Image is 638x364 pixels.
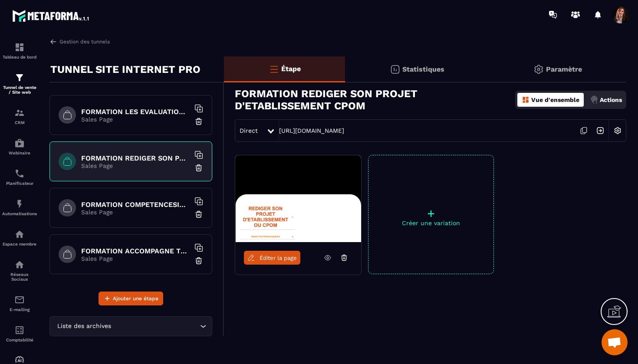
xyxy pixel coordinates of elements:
[81,200,190,209] h6: FORMATION COMPETENCESIDECEHPAD
[2,120,37,125] p: CRM
[546,65,582,73] p: Paramètre
[194,117,203,126] img: trash
[2,223,37,253] a: automationsautomationsEspace membre
[2,36,37,66] a: formationformationTableau de bord
[244,251,300,265] a: Éditer la page
[402,65,444,73] p: Statistiques
[235,155,361,242] img: image
[14,295,25,305] img: email
[609,122,626,139] img: setting-w.858f3a88.svg
[2,211,37,216] p: Automatisations
[590,96,598,104] img: actions.d6e523a2.png
[2,242,37,246] p: Espace membre
[50,61,201,78] p: TUNNEL SITE INTERNET PRO
[2,181,37,186] p: Planificateur
[2,162,37,192] a: schedulerschedulerPlanificateur
[81,255,190,262] p: Sales Page
[2,151,37,155] p: Webinaire
[81,162,190,169] p: Sales Page
[2,192,37,223] a: automationsautomationsAutomatisations
[2,288,37,318] a: emailemailE-mailing
[14,259,25,270] img: social-network
[49,38,57,46] img: arrow
[81,154,190,162] h6: FORMATION REDIGER SON PROJET D'ETABLISSEMENT CPOM
[113,321,198,331] input: Search for option
[602,329,628,355] a: Ouvrir le chat
[14,168,25,179] img: scheduler
[113,294,158,303] span: Ajouter une étape
[533,64,544,75] img: setting-gr.5f69749f.svg
[81,108,190,116] h6: FORMATION LES EVALUATIONS EN SANTE
[14,42,25,52] img: formation
[368,207,493,220] p: +
[592,122,608,139] img: arrow-next.bcc2205e.svg
[194,256,203,265] img: trash
[81,247,190,255] h6: FORMATION ACCOMPAGNE TRACEUR
[81,116,190,123] p: Sales Page
[14,229,25,239] img: automations
[2,101,37,131] a: formationformationCRM
[531,96,579,103] p: Vue d'ensemble
[99,292,163,305] button: Ajouter une étape
[269,64,279,74] img: bars-o.4a397970.svg
[600,96,622,103] p: Actions
[522,96,529,104] img: dashboard-orange.40269519.svg
[49,38,110,46] a: Gestion des tunnels
[12,8,90,23] img: logo
[194,164,203,172] img: trash
[14,72,25,83] img: formation
[390,64,400,75] img: stats.20deebd0.svg
[235,88,515,112] h3: FORMATION REDIGER SON PROJET D'ETABLISSEMENT CPOM
[81,209,190,216] p: Sales Page
[281,65,301,73] p: Étape
[240,127,258,134] span: Direct
[2,307,37,312] p: E-mailing
[279,127,344,134] a: [URL][DOMAIN_NAME]
[2,318,37,349] a: accountantaccountantComptabilité
[2,272,37,282] p: Réseaux Sociaux
[2,338,37,342] p: Comptabilité
[2,55,37,59] p: Tableau de bord
[14,138,25,148] img: automations
[14,108,25,118] img: formation
[55,321,113,331] span: Liste des archives
[194,210,203,219] img: trash
[2,253,37,288] a: social-networksocial-networkRéseaux Sociaux
[260,255,297,261] span: Éditer la page
[14,199,25,209] img: automations
[2,131,37,162] a: automationsautomationsWebinaire
[49,316,212,336] div: Search for option
[2,85,37,95] p: Tunnel de vente / Site web
[14,325,25,335] img: accountant
[368,220,493,226] p: Créer une variation
[2,66,37,101] a: formationformationTunnel de vente / Site web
